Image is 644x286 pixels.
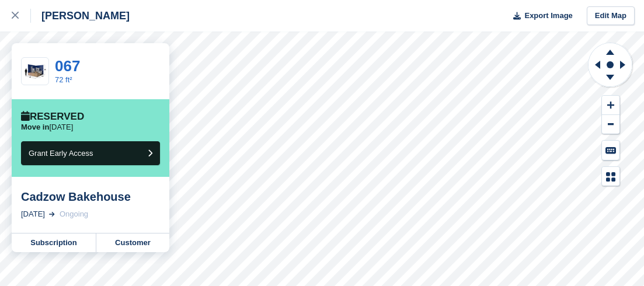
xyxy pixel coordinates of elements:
a: Customer [96,233,169,252]
button: Grant Early Access [21,141,160,165]
a: Subscription [12,233,96,252]
span: Export Image [524,10,572,22]
a: 72 ft² [55,75,72,84]
button: Keyboard Shortcuts [602,141,619,160]
span: Grant Early Access [29,149,93,158]
a: 067 [55,57,80,75]
img: 10-ft-container.jpg [22,61,48,82]
div: Reserved [21,111,84,123]
div: [PERSON_NAME] [31,9,130,23]
div: [DATE] [21,208,45,220]
button: Zoom Out [602,115,619,134]
p: [DATE] [21,123,73,132]
div: Cadzow Bakehouse [21,190,160,204]
img: arrow-right-light-icn-cde0832a797a2874e46488d9cf13f60e5c3a73dbe684e267c42b8395dfbc2abf.svg [49,212,55,217]
button: Map Legend [602,167,619,186]
a: Edit Map [587,6,635,26]
span: Move in [21,123,49,131]
button: Zoom In [602,96,619,115]
button: Export Image [506,6,573,26]
div: Ongoing [60,208,88,220]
